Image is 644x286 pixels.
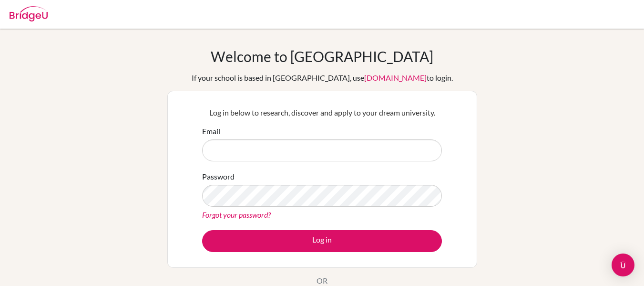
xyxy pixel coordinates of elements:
[211,48,433,65] h1: Welcome to [GEOGRAPHIC_DATA]
[202,107,442,118] p: Log in below to research, discover and apply to your dream university.
[202,230,442,252] button: Log in
[202,210,271,219] a: Forgot your password?
[10,6,48,21] img: Bridge-U
[612,254,634,276] div: Open Intercom Messenger
[202,171,235,182] label: Password
[364,73,427,82] a: [DOMAIN_NAME]
[202,126,220,137] label: Email
[192,72,453,84] div: If your school is based in [GEOGRAPHIC_DATA], use to login.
